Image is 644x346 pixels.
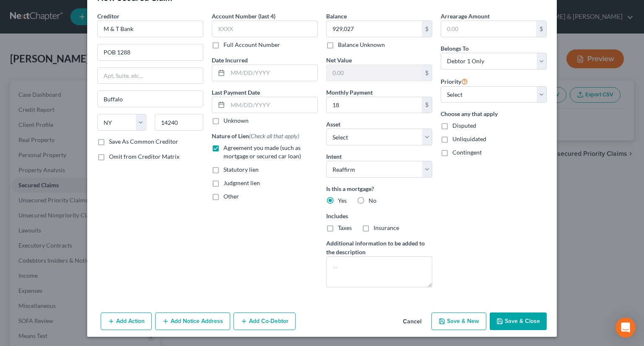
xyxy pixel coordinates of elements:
[212,132,299,140] label: Nature of Lien
[441,21,536,37] input: 0.00
[228,65,317,81] input: MM/DD/YYYY
[490,312,547,330] button: Save & Close
[326,56,352,65] label: Net Value
[452,149,482,156] span: Contingent
[431,312,486,330] button: Save & New
[326,212,432,220] label: Includes
[98,68,203,84] input: Apt, Suite, etc...
[326,184,432,193] label: Is this a mortgage?
[228,97,317,113] input: MM/DD/YYYY
[422,21,432,37] div: $
[212,88,260,97] label: Last Payment Date
[327,65,422,81] input: 0.00
[234,312,296,330] button: Add Co-Debtor
[223,166,259,173] span: Statutory lien
[155,312,230,330] button: Add Notice Address
[369,197,377,204] span: No
[223,41,280,49] label: Full Account Number
[374,224,399,231] span: Insurance
[441,12,490,21] label: Arrearage Amount
[223,116,249,125] label: Unknown
[97,21,203,37] input: Search creditor by name...
[97,13,119,20] span: Creditor
[98,91,203,107] input: Enter city...
[326,239,432,256] label: Additional information to be added to the description
[441,109,547,118] label: Choose any that apply
[338,224,352,231] span: Taxes
[396,313,428,330] button: Cancel
[441,76,468,86] label: Priority
[155,114,204,131] input: Enter zip...
[441,45,469,52] span: Belongs To
[536,21,546,37] div: $
[452,135,486,142] span: Unliquidated
[327,97,422,113] input: 0.00
[109,137,178,146] label: Save As Common Creditor
[212,21,318,37] input: XXXX
[422,97,432,113] div: $
[109,153,179,160] span: Omit from Creditor Matrix
[338,197,347,204] span: Yes
[327,21,422,37] input: 0.00
[223,193,239,200] span: Other
[615,318,636,338] div: Open Intercom Messenger
[249,132,299,139] span: (Check all that apply)
[338,41,385,49] label: Balance Unknown
[223,179,260,186] span: Judgment lien
[326,12,347,21] label: Balance
[326,152,342,161] label: Intent
[98,44,203,60] input: Enter address...
[212,56,248,65] label: Date Incurred
[422,65,432,81] div: $
[452,122,476,129] span: Disputed
[212,12,275,21] label: Account Number (last 4)
[326,121,340,128] span: Asset
[101,312,152,330] button: Add Action
[326,88,373,97] label: Monthly Payment
[223,144,301,160] span: Agreement you made (such as mortgage or secured car loan)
